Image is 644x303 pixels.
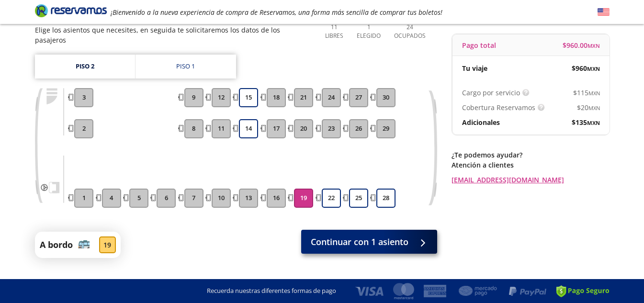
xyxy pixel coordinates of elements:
[157,189,176,208] button: 6
[35,55,135,79] a: Piso 2
[322,189,341,208] button: 22
[349,88,368,107] button: 27
[74,88,93,107] button: 3
[267,88,286,107] button: 18
[212,88,231,107] button: 12
[452,175,610,185] a: [EMAIL_ADDRESS][DOMAIN_NAME]
[376,189,395,208] button: 28
[40,238,73,251] p: A bordo
[35,25,312,45] p: Elige los asientos que necesites, en seguida te solicitaremos los datos de los pasajeros
[588,104,600,112] small: MXN
[74,189,93,208] button: 1
[563,40,600,50] span: $ 960.00
[462,88,520,98] p: Cargo por servicio
[573,88,600,98] span: $ 115
[267,189,286,208] button: 16
[577,102,600,112] span: $ 20
[184,88,203,107] button: 9
[572,63,600,73] span: $ 960
[184,119,203,138] button: 8
[212,189,231,208] button: 10
[212,119,231,138] button: 11
[462,63,487,73] p: Tu viaje
[111,8,442,17] em: ¡Bienvenido a la nueva experiencia de compra de Reservamos, una forma más sencilla de comprar tus...
[587,119,600,126] small: MXN
[588,90,600,97] small: MXN
[136,55,236,79] a: Piso 1
[462,40,496,50] p: Pago total
[349,119,368,138] button: 26
[462,102,535,112] p: Cobertura Reservamos
[354,23,383,40] p: 1 Elegido
[588,42,600,49] small: MXN
[239,189,258,208] button: 13
[35,3,107,18] i: Brand Logo
[598,6,610,18] button: English
[294,189,313,208] button: 19
[452,150,610,160] p: ¿Te podemos ayudar?
[376,88,395,107] button: 30
[239,119,258,138] button: 14
[349,189,368,208] button: 25
[176,62,195,71] div: Piso 1
[184,189,203,208] button: 7
[239,88,258,107] button: 15
[207,286,336,296] p: Recuerda nuestras diferentes formas de pago
[572,117,600,127] span: $ 135
[35,3,107,21] a: Brand Logo
[311,236,408,248] span: Continuar con 1 asiento
[462,117,500,127] p: Adicionales
[322,88,341,107] button: 24
[587,65,600,72] small: MXN
[102,189,121,208] button: 4
[376,119,395,138] button: 29
[322,119,341,138] button: 23
[129,189,148,208] button: 5
[321,23,348,40] p: 11 Libres
[294,88,313,107] button: 21
[294,119,313,138] button: 20
[390,23,430,40] p: 24 Ocupados
[99,236,116,253] div: 19
[452,160,610,170] p: Atención a clientes
[301,230,437,254] button: Continuar con 1 asiento
[74,119,93,138] button: 2
[267,119,286,138] button: 17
